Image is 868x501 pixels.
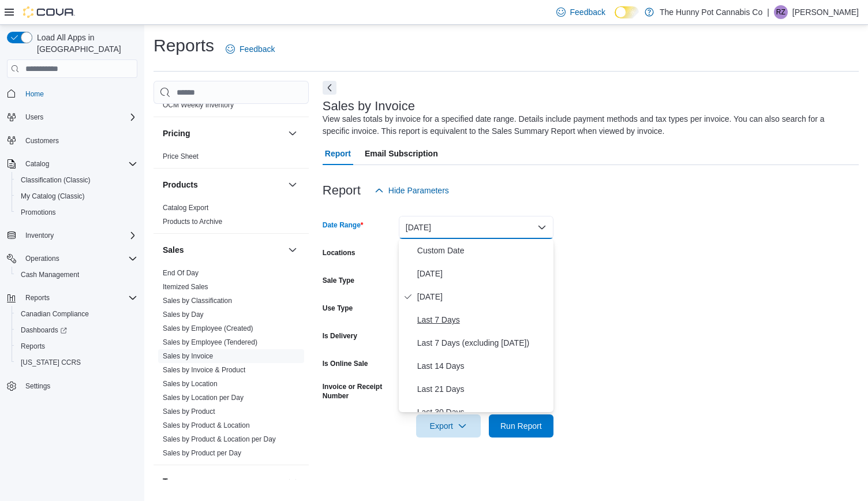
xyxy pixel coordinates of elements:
a: Sales by Product [163,407,215,416]
button: Home [2,85,142,102]
h1: Reports [154,34,214,57]
span: Feedback [240,43,275,55]
a: Sales by Employee (Tendered) [163,338,257,346]
button: Classification (Classic) [12,172,142,188]
a: Cash Management [16,268,84,282]
span: Reports [21,291,137,305]
span: RZ [776,5,785,19]
a: Sales by Employee (Created) [163,324,253,332]
span: Sales by Product per Day [163,448,241,458]
button: Reports [12,338,142,354]
span: Products to Archive [163,217,222,226]
button: Taxes [163,476,283,487]
span: Reports [25,293,50,302]
span: Sales by Product & Location per Day [163,435,276,444]
button: Operations [2,250,142,267]
label: Sale Type [323,276,354,285]
span: Sales by Employee (Created) [163,324,253,333]
span: Home [21,86,137,100]
button: Products [286,178,300,192]
a: Feedback [221,38,279,61]
a: My Catalog (Classic) [16,189,89,203]
span: Reports [21,342,45,351]
span: Customers [21,133,137,148]
span: Feedback [570,6,605,18]
button: [DATE] [399,216,553,239]
span: Dark Mode [615,18,615,19]
h3: Taxes [163,476,185,487]
label: Date Range [323,220,364,230]
button: Reports [21,291,54,305]
button: My Catalog (Classic) [12,188,142,204]
a: Classification (Classic) [16,173,95,187]
span: Settings [21,379,137,393]
button: Export [416,414,481,438]
span: Promotions [21,208,56,217]
span: Price Sheet [163,152,199,161]
button: Inventory [21,229,58,242]
h3: Products [163,179,198,190]
a: Sales by Product & Location per Day [163,435,276,443]
div: Sales [154,266,309,465]
a: End Of Day [163,269,199,277]
label: Invoice or Receipt Number [323,382,394,401]
a: Feedback [552,1,610,24]
span: Sales by Classification [163,296,232,305]
button: Inventory [2,227,142,244]
a: Sales by Product & Location [163,421,250,429]
span: Operations [21,252,137,266]
label: Locations [323,248,356,257]
span: Sales by Invoice & Product [163,365,245,375]
button: Users [21,110,48,124]
span: Classification (Classic) [21,175,91,185]
span: Export [423,414,474,438]
span: Catalog Export [163,203,208,212]
span: Cash Management [16,268,137,282]
span: Sales by Location [163,379,218,388]
div: View sales totals by invoice for a specified date range. Details include payment methods and tax ... [323,113,853,137]
span: Canadian Compliance [21,309,89,319]
a: Dashboards [12,322,142,338]
span: Customers [25,136,59,145]
button: Products [163,179,283,190]
button: Catalog [21,157,54,171]
span: Users [21,110,137,124]
span: Sales by Employee (Tendered) [163,338,257,347]
a: Sales by Product per Day [163,449,241,457]
a: OCM Weekly Inventory [163,101,234,109]
a: Itemized Sales [163,283,208,291]
button: Pricing [163,128,283,139]
span: Sales by Location per Day [163,393,244,402]
button: Sales [286,243,300,257]
button: Next [323,81,336,95]
button: Reports [2,290,142,306]
a: Catalog Export [163,204,208,212]
span: Custom Date [417,244,549,257]
h3: Pricing [163,128,190,139]
span: Sales by Product [163,407,215,416]
span: [US_STATE] CCRS [21,358,81,367]
button: Operations [21,252,64,266]
span: Dashboards [21,326,67,335]
span: Promotions [16,205,137,219]
span: Inventory [21,229,137,242]
span: Settings [25,382,50,391]
label: Use Type [323,304,353,313]
span: Hide Parameters [388,185,449,196]
span: Load All Apps in [GEOGRAPHIC_DATA] [32,32,137,55]
span: Last 30 Days [417,405,549,419]
p: | [767,5,769,19]
label: Is Online Sale [323,359,368,368]
button: Users [2,109,142,125]
img: Cova [23,6,75,18]
label: Is Delivery [323,331,357,341]
span: Operations [25,254,59,263]
span: Washington CCRS [16,356,137,369]
span: Sales by Invoice [163,352,213,361]
a: Sales by Location [163,380,218,388]
p: [PERSON_NAME] [792,5,859,19]
button: Taxes [286,474,300,488]
span: Dashboards [16,323,137,337]
span: My Catalog (Classic) [21,192,85,201]
span: Last 7 Days (excluding [DATE]) [417,336,549,350]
